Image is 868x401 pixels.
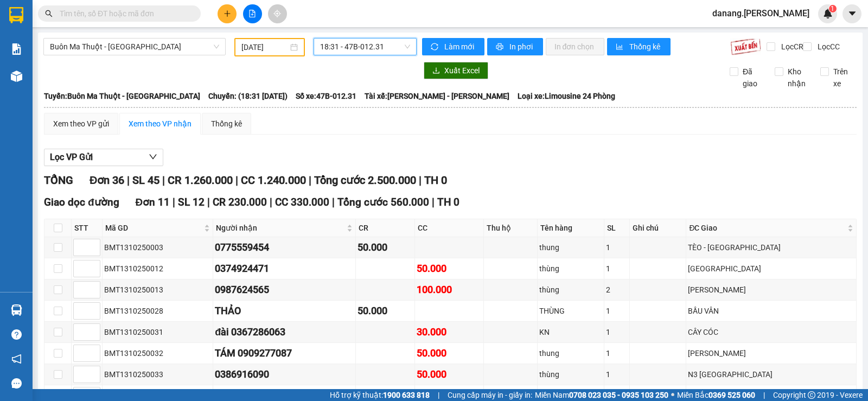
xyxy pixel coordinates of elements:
[496,43,505,52] span: printer
[168,174,233,187] span: CR 1.260.000
[629,41,662,53] span: Thống kê
[688,284,854,296] div: [PERSON_NAME]
[241,174,306,187] span: CC 1.240.000
[9,7,23,23] img: logo-vxr
[509,41,534,53] span: In phơi
[569,391,668,399] strong: 0708 023 035 - 0935 103 250
[104,326,211,338] div: BMT1310250031
[630,219,686,237] th: Ghi chú
[50,150,93,164] span: Lọc VP Gửi
[72,219,103,237] th: STT
[671,393,674,397] span: ⚪️
[539,368,602,380] div: thùng
[11,43,22,55] img: solution-icon
[422,38,484,55] button: syncLàm mới
[424,174,447,187] span: TH 0
[270,196,272,208] span: |
[843,4,861,23] button: caret-down
[104,368,211,380] div: BMT1310250033
[224,10,231,17] span: plus
[243,4,262,23] button: file-add
[829,66,857,90] span: Trên xe
[103,237,213,258] td: BMT1310250003
[539,241,602,253] div: thung
[103,343,213,364] td: BMT1310250032
[432,196,435,208] span: |
[332,196,335,208] span: |
[103,301,213,322] td: BMT1310250028
[539,347,602,359] div: thung
[539,284,602,296] div: thùng
[11,378,22,389] span: message
[178,196,205,208] span: SL 12
[847,9,857,18] span: caret-down
[432,67,440,75] span: download
[104,284,211,296] div: BMT1310250013
[296,90,356,102] span: Số xe: 47B-012.31
[50,39,219,55] span: Buôn Ma Thuột - Đà Nẵng
[241,41,289,53] input: 13/10/2025
[215,346,353,361] div: TÁM 0909277087
[11,71,22,82] img: warehouse-icon
[162,174,165,187] span: |
[538,219,604,237] th: Tên hàng
[606,263,628,275] div: 1
[132,174,159,187] span: SL 45
[104,305,211,317] div: BMT1310250028
[45,10,53,17] span: search
[444,65,480,77] span: Xuất Excel
[103,322,213,343] td: BMT1310250031
[424,62,488,79] button: downloadXuất Excel
[215,261,353,276] div: 0374924471
[365,90,509,102] span: Tài xế: [PERSON_NAME] - [PERSON_NAME]
[60,8,188,20] input: Tìm tên, số ĐT hoặc mã đơn
[273,10,281,17] span: aim
[275,196,329,208] span: CC 330.000
[677,389,755,401] span: Miền Bắc
[207,196,210,208] span: |
[535,389,668,401] span: Miền Nam
[103,279,213,301] td: BMT1310250013
[709,391,755,399] strong: 0369 525 060
[606,241,628,253] div: 1
[215,282,353,297] div: 0987624565
[235,174,238,187] span: |
[606,347,628,359] div: 1
[738,66,767,90] span: Đã giao
[330,389,430,401] span: Hỗ trợ kỹ thuật:
[215,240,353,255] div: 0775559454
[777,41,805,53] span: Lọc CR
[44,196,119,208] span: Giao dọc đường
[417,282,482,297] div: 100.000
[688,241,854,253] div: TÈO - [GEOGRAPHIC_DATA]
[90,174,124,187] span: Đơn 36
[105,222,202,234] span: Mã GD
[127,174,130,187] span: |
[417,324,482,340] div: 30.000
[484,219,538,237] th: Thu hộ
[829,5,837,12] sup: 1
[763,389,765,401] span: |
[314,174,416,187] span: Tổng cước 2.500.000
[831,5,834,12] span: 1
[337,196,429,208] span: Tổng cước 560.000
[437,196,459,208] span: TH 0
[730,38,761,55] img: 9k=
[689,222,845,234] span: ĐC Giao
[11,354,22,364] span: notification
[688,305,854,317] div: BẦU VÂN
[606,326,628,338] div: 1
[208,90,288,102] span: Chuyến: (18:31 [DATE])
[417,346,482,361] div: 50.000
[606,305,628,317] div: 1
[53,118,109,130] div: Xem theo VP gửi
[417,367,482,382] div: 50.000
[11,329,22,340] span: question-circle
[218,4,237,23] button: plus
[419,174,422,187] span: |
[173,196,175,208] span: |
[417,261,482,276] div: 50.000
[248,10,256,17] span: file-add
[104,241,211,253] div: BMT1310250003
[149,152,157,161] span: down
